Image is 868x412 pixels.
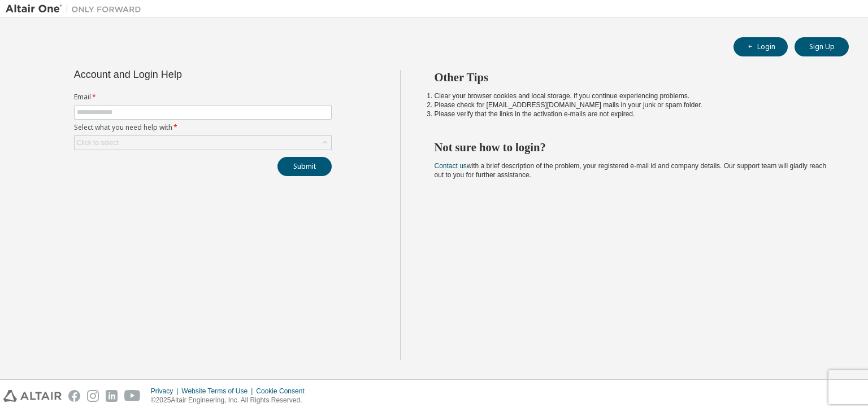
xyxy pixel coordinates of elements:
span: with a brief description of the problem, your registered e-mail id and company details. Our suppo... [435,162,827,179]
button: Sign Up [795,37,849,56]
div: Account and Login Help [74,70,280,79]
label: Email [74,93,332,102]
div: Cookie Consent [256,387,311,396]
div: Privacy [151,387,181,396]
img: Altair One [6,3,147,15]
div: Website Terms of Use [181,387,256,396]
li: Please verify that the links in the activation e-mails are not expired. [435,109,829,119]
div: Click to select [77,138,119,147]
button: Submit [277,157,332,176]
a: Contact us [435,162,467,170]
li: Clear your browser cookies and local storage, if you continue experiencing problems. [435,91,829,100]
li: Please check for [EMAIL_ADDRESS][DOMAIN_NAME] mails in your junk or spam folder. [435,100,829,109]
label: Select what you need help with [74,123,332,132]
img: facebook.svg [68,390,80,402]
h2: Other Tips [435,70,829,85]
p: © 2025 Altair Engineering, Inc. All Rights Reserved. [151,396,311,405]
button: Login [734,37,788,56]
img: instagram.svg [87,390,99,402]
img: linkedin.svg [106,390,118,402]
img: youtube.svg [124,390,141,402]
h2: Not sure how to login? [435,140,829,155]
img: altair_logo.svg [3,390,62,402]
div: Click to select [75,136,331,150]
